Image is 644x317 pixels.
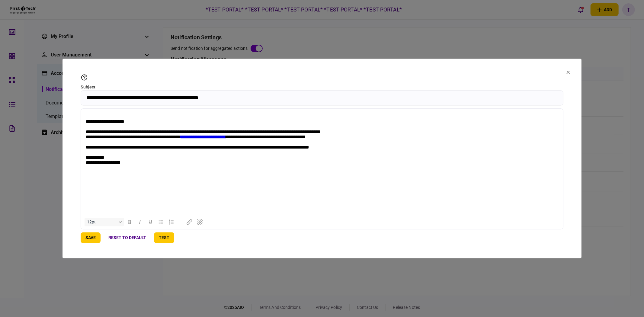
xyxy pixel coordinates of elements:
[81,232,101,243] button: save
[135,218,145,226] button: Italic
[154,232,174,243] button: test
[156,218,166,226] button: Bullet list
[85,218,124,226] button: Font size 12pt
[124,218,134,226] button: Bold
[166,218,177,226] button: Numbered list
[194,218,205,226] button: Remove link
[104,232,151,243] button: reset to default
[81,84,564,91] label: subject
[81,91,564,106] input: subject
[184,218,194,226] button: Insert/edit link
[145,218,155,226] button: Underline
[87,220,117,225] span: 12pt
[81,109,563,215] iframe: Rich Text Area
